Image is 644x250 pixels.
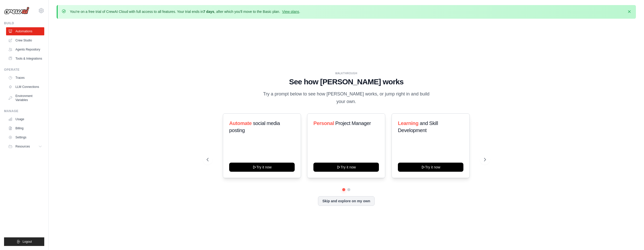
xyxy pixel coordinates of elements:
[15,144,30,148] span: Resources
[282,10,299,14] a: View plans
[4,109,44,113] div: Manage
[6,124,44,132] a: Billing
[398,163,463,172] button: Try it now
[398,120,438,133] span: and Skill Development
[619,226,644,250] iframe: Chat Widget
[4,7,29,14] img: Logo
[23,240,32,244] span: Logout
[6,36,44,44] a: Crew Studio
[229,120,280,133] span: social media posting
[313,163,379,172] button: Try it now
[6,83,44,91] a: LLM Connections
[398,120,418,126] span: Learning
[318,196,374,206] button: Skip and explore on my own
[70,9,300,14] p: You're on a free trial of CrewAI Cloud with full access to all features. Your trial ends in , aft...
[6,115,44,123] a: Usage
[6,45,44,54] a: Agents Repository
[6,27,44,35] a: Automations
[6,55,44,63] a: Tools & Integrations
[6,142,44,151] button: Resources
[6,92,44,104] a: Environment Variables
[6,74,44,82] a: Traces
[313,120,334,126] span: Personal
[207,77,486,86] h1: See how [PERSON_NAME] works
[6,133,44,141] a: Settings
[335,120,371,126] span: Project Manager
[203,10,214,14] strong: 7 days
[207,71,486,75] div: WALKTHROUGH
[4,21,44,25] div: Build
[4,237,44,246] button: Logout
[261,90,431,105] p: Try a prompt below to see how [PERSON_NAME] works, or jump right in and build your own.
[229,120,252,126] span: Automate
[229,163,295,172] button: Try it now
[4,68,44,72] div: Operate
